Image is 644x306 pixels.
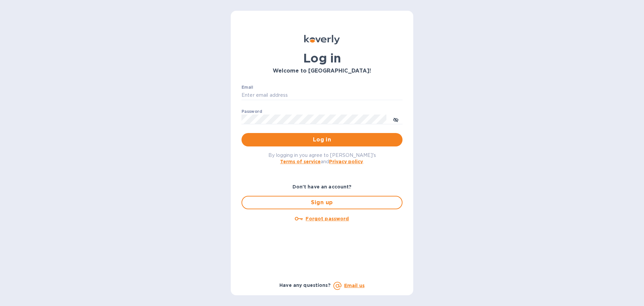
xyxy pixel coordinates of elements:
[241,85,253,89] label: Email
[248,199,396,207] span: Sign up
[306,216,349,221] u: Forgot password
[247,136,397,144] span: Log in
[268,152,376,164] span: By logging in you agree to [PERSON_NAME]'s and .
[292,184,352,189] b: Don't have an account?
[241,196,402,209] button: Sign up
[241,90,402,100] input: Enter email address
[389,113,402,126] button: toggle password visibility
[304,35,340,44] img: Koverly
[329,159,363,164] a: Privacy policy
[344,283,365,288] a: Email us
[241,110,262,114] label: Password
[279,282,331,288] b: Have any questions?
[280,159,321,164] a: Terms of service
[241,133,402,146] button: Log in
[241,51,402,65] h1: Log in
[241,68,402,74] h3: Welcome to [GEOGRAPHIC_DATA]!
